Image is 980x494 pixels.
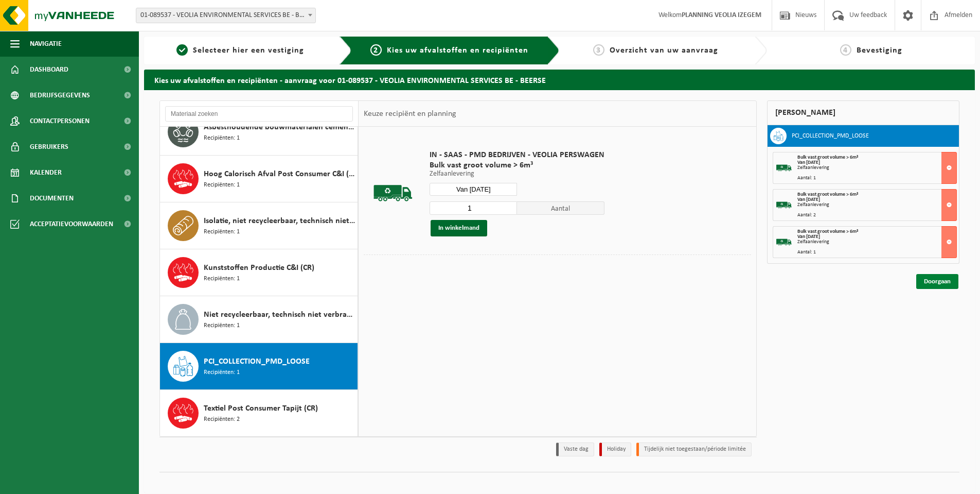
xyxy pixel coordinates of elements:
li: Vaste dag [556,442,594,456]
span: Bulk vast groot volume > 6m³ [797,229,858,234]
span: Asbesthoudende bouwmaterialen cementgebonden met isolatie(hechtgebonden) [204,121,355,133]
button: Kunststoffen Productie C&I (CR) Recipiënten: 1 [160,249,358,296]
span: Recipiënten: 2 [204,415,240,424]
span: Overzicht van uw aanvraag [610,46,718,55]
span: Kunststoffen Productie C&I (CR) [204,262,314,274]
a: Doorgaan [916,274,958,289]
span: 2 [370,44,382,56]
div: [PERSON_NAME] [767,100,959,125]
button: PCI_COLLECTION_PMD_LOOSE Recipiënten: 1 [160,343,358,390]
span: Niet recycleerbaar, technisch niet verbrandbaar afval (brandbaar) [204,309,355,321]
li: Tijdelijk niet toegestaan/période limitée [636,442,752,456]
li: Holiday [599,442,631,456]
strong: Van [DATE] [797,234,820,240]
button: Hoog Calorisch Afval Post Consumer C&I (CR) Recipiënten: 1 [160,156,358,202]
span: Acceptatievoorwaarden [30,211,113,237]
strong: PLANNING VEOLIA IZEGEM [682,11,761,19]
span: 01-089537 - VEOLIA ENVIRONMENTAL SERVICES BE - BEERSE [136,8,316,23]
span: IN - SAAS - PMD BEDRIJVEN - VEOLIA PERSWAGEN [430,150,604,160]
strong: Van [DATE] [797,160,820,165]
h2: Kies uw afvalstoffen en recipiënten - aanvraag voor 01-089537 - VEOLIA ENVIRONMENTAL SERVICES BE ... [144,70,975,90]
span: 1 [176,44,188,56]
span: Hoog Calorisch Afval Post Consumer C&I (CR) [204,168,355,180]
span: Documenten [30,185,74,211]
span: Gebruikers [30,134,68,160]
div: Aantal: 2 [797,213,956,218]
span: Recipiënten: 1 [204,227,240,237]
span: 4 [840,44,851,56]
div: Aantal: 1 [797,250,956,255]
input: Selecteer datum [430,183,517,196]
span: 3 [593,44,604,56]
button: Asbesthoudende bouwmaterialen cementgebonden met isolatie(hechtgebonden) Recipiënten: 1 [160,109,358,156]
div: Zelfaanlevering [797,240,956,245]
span: Isolatie, niet recycleerbaar, technisch niet verbrandbaar (brandbaar) [204,215,355,227]
span: Recipiënten: 1 [204,180,240,190]
h3: PCI_COLLECTION_PMD_LOOSE [792,128,869,144]
span: Recipiënten: 1 [204,274,240,284]
span: 01-089537 - VEOLIA ENVIRONMENTAL SERVICES BE - BEERSE [136,8,315,23]
span: Aantal [517,201,604,215]
div: Zelfaanlevering [797,165,956,171]
span: Contactpersonen [30,108,90,134]
span: Navigatie [30,31,62,57]
button: Niet recycleerbaar, technisch niet verbrandbaar afval (brandbaar) Recipiënten: 1 [160,296,358,343]
span: Bevestiging [857,46,902,55]
span: Bulk vast groot volume > 6m³ [430,160,604,171]
span: Recipiënten: 1 [204,368,240,378]
input: Materiaal zoeken [165,106,353,122]
button: In winkelmand [431,220,487,236]
span: Recipiënten: 1 [204,321,240,331]
span: Kalender [30,160,62,185]
span: PCI_COLLECTION_PMD_LOOSE [204,355,310,368]
p: Zelfaanlevering [430,171,604,178]
button: Isolatie, niet recycleerbaar, technisch niet verbrandbaar (brandbaar) Recipiënten: 1 [160,202,358,249]
div: Aantal: 1 [797,176,956,181]
span: Bulk vast groot volume > 6m³ [797,192,858,197]
span: Bedrijfsgegevens [30,82,90,108]
div: Keuze recipiënt en planning [359,101,461,127]
a: 1Selecteer hier een vestiging [149,44,331,57]
span: Bulk vast groot volume > 6m³ [797,155,858,160]
button: Textiel Post Consumer Tapijt (CR) Recipiënten: 2 [160,390,358,436]
span: Dashboard [30,57,68,82]
strong: Van [DATE] [797,197,820,202]
span: Textiel Post Consumer Tapijt (CR) [204,402,318,415]
div: Zelfaanlevering [797,202,956,208]
span: Selecteer hier een vestiging [193,46,304,55]
span: Recipiënten: 1 [204,133,240,143]
span: Kies uw afvalstoffen en recipiënten [387,46,528,55]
